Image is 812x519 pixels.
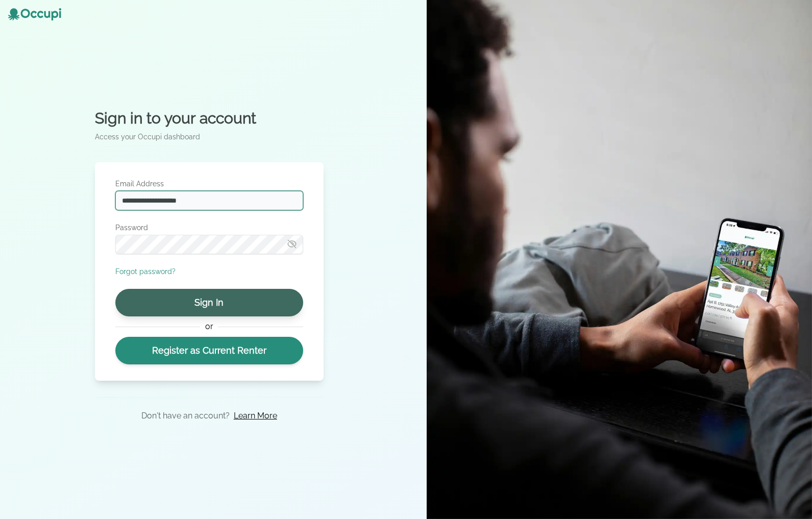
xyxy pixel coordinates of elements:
button: Forgot password? [115,266,176,277]
label: Password [115,223,303,233]
p: Don't have an account? [141,410,230,422]
a: Register as Current Renter [115,337,303,364]
button: Sign In [115,289,303,316]
span: or [200,320,218,333]
label: Email Address [115,179,303,189]
a: Learn More [234,410,277,422]
h2: Sign in to your account [95,109,324,128]
p: Access your Occupi dashboard [95,132,324,142]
